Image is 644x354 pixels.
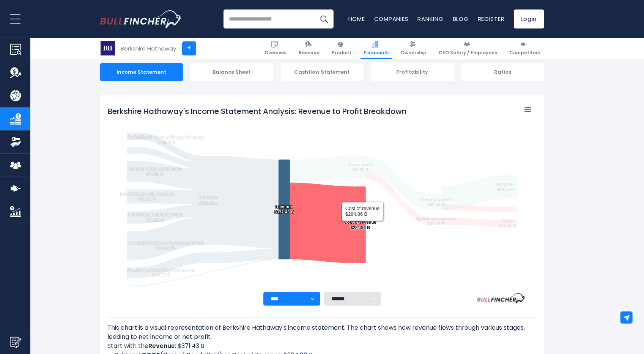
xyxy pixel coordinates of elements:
[100,63,183,81] div: Income Statement
[274,204,294,214] text: Revenue $371.43 B
[348,162,372,172] text: Gross profit $86.58 B
[108,102,537,292] svg: Berkshire Hathaway's Income Statement Analysis: Revenue to Profit Breakdown
[453,15,469,23] a: Blog
[439,50,498,56] span: CEO Salary / Employees
[198,195,218,205] text: Products $331.02 B
[332,50,352,56] span: Product
[374,15,409,23] a: Companies
[418,15,444,23] a: Ranking
[261,38,290,59] a: Overview
[371,63,454,81] div: Profitability
[436,38,501,59] a: CEO Salary / Employees
[344,220,376,230] text: Cost of revenue $284.86 B
[461,63,544,81] div: Ratios
[348,15,365,23] a: Home
[315,9,334,28] button: Search
[364,50,389,56] span: Financials
[10,136,21,148] img: Ownership
[108,106,406,117] tspan: Berkshire Hathaway's Income Statement Analysis: Revenue to Profit Breakdown
[299,50,320,56] span: Revenue
[296,38,323,59] a: Revenue
[329,38,355,59] a: Product
[128,240,203,250] text: Berkshire Hathaway Insurance Group $105.07 B
[506,38,544,59] a: Competitors
[119,191,175,201] text: [PERSON_NAME] Company $51.91 B
[101,41,115,55] img: BRK-B logo
[128,212,183,222] text: Pilot Travel Centers ("Pilot) $46.89 B
[281,63,364,81] div: Cashflow Statement
[478,15,505,23] a: Register
[121,44,176,53] div: Berkshire Hathaway
[401,50,427,56] span: Ownership
[128,135,205,145] text: Berkshire Hathaway Energy Company $26.35 B
[496,182,515,192] text: Net profit $89.00 B
[361,38,392,59] a: Financials
[182,41,196,55] a: +
[510,50,541,56] span: Competitors
[100,10,182,28] a: Go to homepage
[100,10,182,28] img: Bullfincher logo
[127,268,195,278] text: Service And Retailing Businesses $39.87 B
[265,50,287,56] span: Overview
[398,38,430,59] a: Ownership
[191,63,273,81] div: Balance Sheet
[499,218,516,228] text: SG&A $27.14 B
[514,9,544,28] a: Login
[149,341,175,350] b: Revenue
[416,216,456,226] text: Operating expenses $27.14 B
[128,166,181,176] text: Manufacturing Businesses $77.23 B
[420,197,452,207] text: Operating profit $59.44 B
